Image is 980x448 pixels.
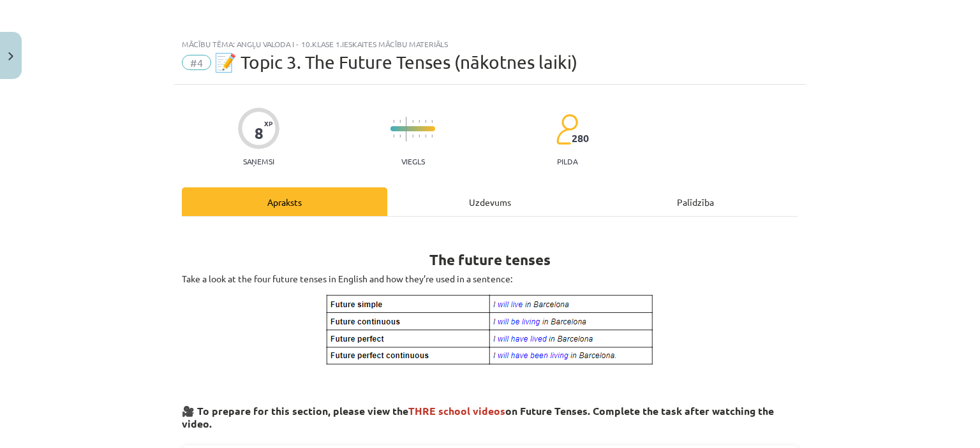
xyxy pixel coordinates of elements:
[429,250,551,269] b: The future tenses
[399,120,401,123] img: icon-short-line-57e1e144782c952c97e751825c79c345078a6d821885a25fce030b3d8c18986b.svg
[419,134,420,138] img: icon-short-line-57e1e144782c952c97e751825c79c345078a6d821885a25fce030b3d8c18986b.svg
[182,404,774,430] strong: 🎥 To prepare for this section, please view the on Future Tenses. Complete the task after watching...
[182,272,798,285] p: Take a look at the four future tenses in English and how they’re used in a sentence:
[431,134,433,138] img: icon-short-line-57e1e144782c952c97e751825c79c345078a6d821885a25fce030b3d8c18986b.svg
[238,157,279,166] p: Saņemsi
[182,55,211,70] span: #4
[408,404,505,417] span: THRE school videos
[182,40,798,48] div: Mācību tēma: Angļu valoda i - 10.klase 1.ieskaites mācību materiāls
[387,187,593,216] div: Uzdevums
[572,133,589,144] span: 280
[425,134,426,138] img: icon-short-line-57e1e144782c952c97e751825c79c345078a6d821885a25fce030b3d8c18986b.svg
[182,187,387,216] div: Apraksts
[412,120,413,123] img: icon-short-line-57e1e144782c952c97e751825c79c345078a6d821885a25fce030b3d8c18986b.svg
[593,187,798,216] div: Palīdzība
[425,120,426,123] img: icon-short-line-57e1e144782c952c97e751825c79c345078a6d821885a25fce030b3d8c18986b.svg
[431,120,433,123] img: icon-short-line-57e1e144782c952c97e751825c79c345078a6d821885a25fce030b3d8c18986b.svg
[419,120,420,123] img: icon-short-line-57e1e144782c952c97e751825c79c345078a6d821885a25fce030b3d8c18986b.svg
[399,134,401,138] img: icon-short-line-57e1e144782c952c97e751825c79c345078a6d821885a25fce030b3d8c18986b.svg
[557,157,577,166] p: pilda
[393,120,394,123] img: icon-short-line-57e1e144782c952c97e751825c79c345078a6d821885a25fce030b3d8c18986b.svg
[264,120,272,127] span: XP
[556,113,578,145] img: students-c634bb4e5e11cddfef0936a35e636f08e4e9abd3cc4e673bd6f9a4125e45ecb1.svg
[412,134,413,138] img: icon-short-line-57e1e144782c952c97e751825c79c345078a6d821885a25fce030b3d8c18986b.svg
[401,157,425,166] p: Viegls
[406,117,407,141] img: icon-long-line-d9ea69661e0d244f92f715978eff75569469978d946b2353a9bb055b3ed8787d.svg
[214,52,577,73] span: 📝 Topic 3. The Future Tenses (nākotnes laiki)
[255,124,264,142] div: 8
[8,52,13,61] img: icon-close-lesson-0947bae3869378f0d4975bcd49f059093ad1ed9edebbc8119c70593378902aed.svg
[393,134,394,138] img: icon-short-line-57e1e144782c952c97e751825c79c345078a6d821885a25fce030b3d8c18986b.svg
